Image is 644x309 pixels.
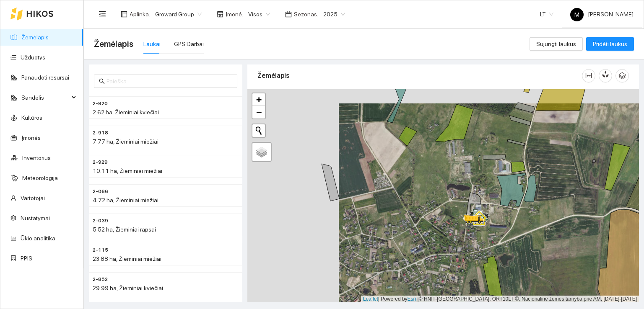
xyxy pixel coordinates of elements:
span: 29.99 ha, Žieminiai kviečiai [93,285,163,291]
span: + [256,94,262,105]
span: layout [121,11,127,18]
span: Įmonė : [226,10,243,19]
a: Esri [408,296,416,302]
a: Sujungti laukus [530,41,583,47]
span: shop [217,11,223,18]
span: 2-115 [93,246,108,254]
a: Zoom out [252,106,265,118]
a: Kultūros [21,114,42,121]
div: Laukai [143,39,161,49]
div: GPS Darbai [174,39,204,49]
span: 2-920 [93,100,108,108]
button: Initiate a new search [252,124,265,137]
a: Ūkio analitika [21,235,55,242]
span: 2-929 [93,158,108,166]
a: Inventorius [22,154,51,161]
span: 23.88 ha, Žieminiai miežiai [93,255,161,262]
a: Panaudoti resursai [21,74,69,81]
span: [PERSON_NAME] [570,11,634,18]
span: Sandėlis [21,89,69,106]
span: 2-066 [93,188,108,196]
span: 2.62 ha, Žieminiai kviečiai [93,109,159,116]
span: 7.77 ha, Žieminiai miežiai [93,138,158,145]
span: Aplinka : [130,10,150,19]
span: search [99,78,105,84]
div: Žemėlapis [257,64,582,88]
a: Įmonės [21,134,41,141]
button: menu-fold [94,6,111,23]
a: Layers [252,143,271,161]
div: | Powered by © HNIT-[GEOGRAPHIC_DATA]; ORT10LT ©, Nacionalinė žemės tarnyba prie AM, [DATE]-[DATE] [361,296,639,303]
a: Pridėti laukus [586,41,634,47]
span: column-width [582,72,595,79]
span: Visos [248,8,270,21]
a: Zoom in [252,93,265,106]
span: 2025 [323,8,345,21]
span: 4.72 ha, Žieminiai miežiai [93,197,158,203]
span: − [256,107,262,117]
button: Pridėti laukus [586,37,634,51]
span: Pridėti laukus [593,39,627,49]
span: menu-fold [99,10,106,18]
span: Žemėlapis [94,37,133,51]
a: Meteorologija [22,175,58,181]
span: 10.11 ha, Žieminiai miežiai [93,167,162,174]
span: Sujungti laukus [536,39,576,49]
span: 5.52 ha, Žieminiai rapsai [93,226,156,233]
button: Sujungti laukus [530,37,583,51]
span: Groward Group [155,8,202,21]
span: | [418,296,419,302]
a: Užduotys [21,54,45,61]
a: Žemėlapis [21,34,49,41]
span: 2-852 [93,276,108,283]
span: M [574,8,579,21]
a: Nustatymai [21,215,50,221]
span: 2-039 [93,217,108,225]
span: 2-918 [93,129,108,137]
a: Vartotojai [21,195,45,201]
span: calendar [285,11,292,18]
a: Leaflet [363,296,378,302]
a: PPIS [21,255,32,262]
span: Sezonas : [294,10,318,19]
input: Paieška [106,77,232,86]
span: LT [540,8,553,21]
button: column-width [582,69,595,82]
